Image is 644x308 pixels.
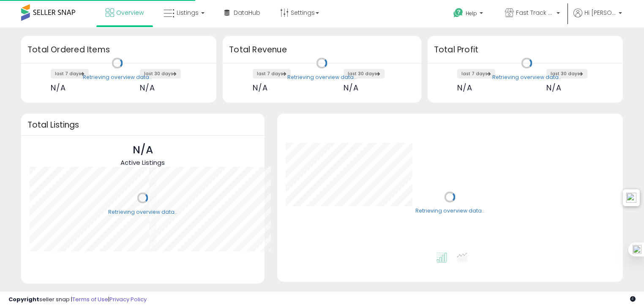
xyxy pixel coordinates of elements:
[177,8,199,17] span: Listings
[573,8,622,27] a: Hi [PERSON_NAME]
[109,295,147,303] a: Privacy Policy
[466,10,477,17] span: Help
[8,296,147,304] div: seller snap | |
[8,295,39,303] strong: Copyright
[626,193,636,203] img: icon48.png
[287,74,356,81] div: Retrieving overview data..
[447,1,491,27] a: Help
[116,8,144,17] span: Overview
[415,207,484,215] div: Retrieving overview data..
[108,208,177,216] div: Retrieving overview data..
[584,8,616,17] span: Hi [PERSON_NAME]
[633,245,641,254] img: one_i.png
[83,74,152,81] div: Retrieving overview data..
[492,74,561,81] div: Retrieving overview data..
[516,8,554,17] span: Fast Track FBA
[234,8,260,17] span: DataHub
[72,295,108,303] a: Terms of Use
[453,8,464,18] i: Get Help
